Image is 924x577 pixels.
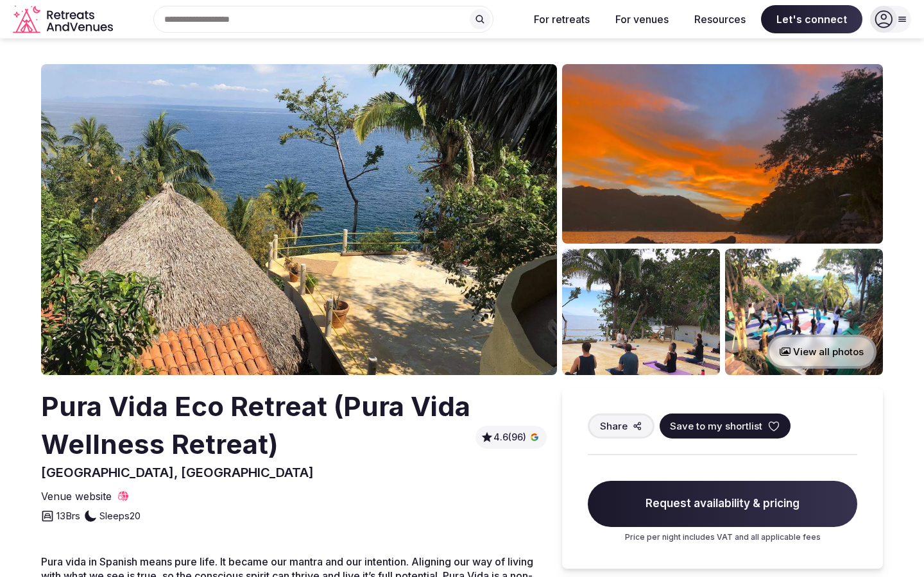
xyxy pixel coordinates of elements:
h2: Pura Vida Eco Retreat (Pura Vida Wellness Retreat) [41,388,470,464]
span: Share [600,419,628,433]
span: Save to my shortlist [670,419,762,433]
button: Save to my shortlist [660,414,791,439]
img: Venue cover photo [41,64,557,375]
img: Venue gallery photo [562,64,883,244]
a: Visit the homepage [13,5,116,34]
span: [GEOGRAPHIC_DATA], [GEOGRAPHIC_DATA] [41,465,314,480]
span: Let's connect [761,5,862,33]
a: Venue website [41,489,130,503]
p: Price per night includes VAT and all applicable fees [588,532,857,543]
img: Venue gallery photo [725,249,883,375]
button: For venues [605,5,679,33]
span: Sleeps 20 [99,509,141,523]
button: For retreats [524,5,600,33]
button: 4.6(96) [481,431,542,444]
span: Request availability & pricing [588,481,857,527]
button: View all photos [767,335,877,369]
span: 13 Brs [56,509,80,523]
span: 4.6 (96) [493,431,526,444]
svg: Retreats and Venues company logo [13,5,116,34]
button: Share [588,414,654,439]
span: Venue website [41,489,112,503]
img: Venue gallery photo [562,249,720,375]
button: Resources [684,5,756,33]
